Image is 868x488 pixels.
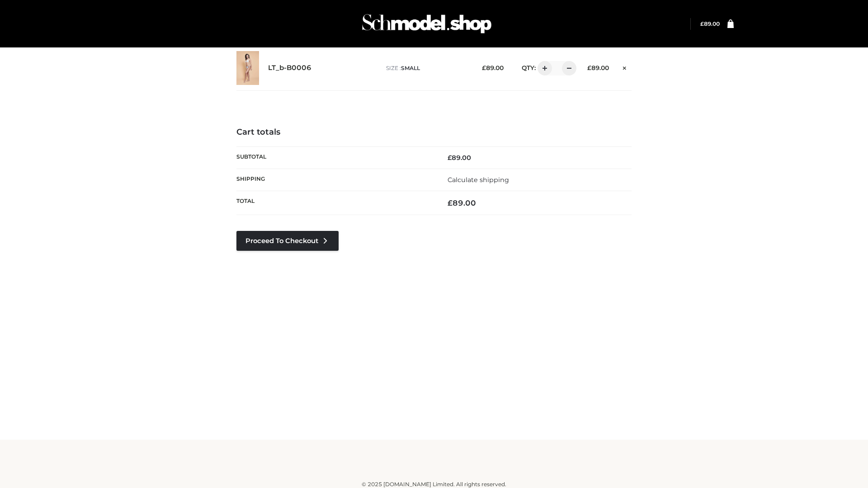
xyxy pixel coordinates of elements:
th: Total [236,191,434,215]
a: Proceed to Checkout [236,231,339,251]
span: £ [587,64,591,71]
span: £ [700,20,704,27]
p: size : [386,64,468,72]
th: Subtotal [236,146,434,169]
span: £ [482,64,486,71]
bdi: 89.00 [482,64,504,71]
span: £ [448,198,453,207]
img: LT_b-B0006 - SMALL [236,51,259,85]
th: Shipping [236,169,434,191]
bdi: 89.00 [448,154,471,162]
bdi: 89.00 [587,64,609,71]
span: £ [448,154,452,162]
a: Remove this item [618,61,632,73]
h4: Cart totals [236,127,632,137]
a: LT_b-B0006 [268,64,311,72]
bdi: 89.00 [448,198,476,207]
div: QTY: [513,61,573,75]
span: SMALL [401,65,420,71]
a: £89.00 [700,20,720,27]
bdi: 89.00 [700,20,720,27]
a: Calculate shipping [448,176,509,184]
img: Schmodel Admin 964 [359,6,495,42]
